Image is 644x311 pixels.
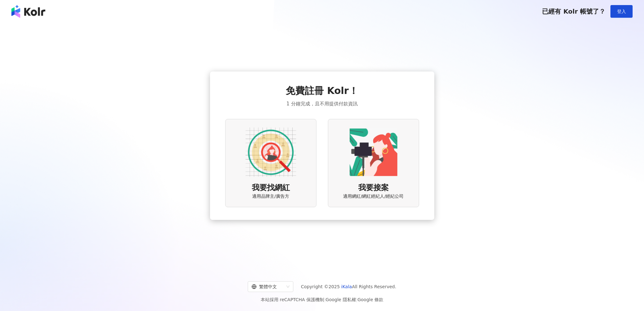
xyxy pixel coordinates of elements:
[357,297,383,302] a: Google 條款
[11,5,45,18] img: logo
[301,283,396,290] span: Copyright © 2025 All Rights Reserved.
[343,193,404,200] span: 適用網紅/網紅經紀人/經紀公司
[261,296,383,303] span: 本站採用 reCAPTCHA 保護機制
[286,84,358,97] span: 免費註冊 Kolr！
[358,183,389,193] span: 我要接案
[356,297,358,302] span: |
[252,183,290,193] span: 我要找網紅
[326,297,356,302] a: Google 隱私權
[252,282,284,292] div: 繁體中文
[542,8,605,15] span: 已經有 Kolr 帳號了？
[245,127,296,177] img: AD identity option
[341,284,352,289] a: iKala
[252,193,289,200] span: 適用品牌主/廣告方
[610,5,633,18] button: 登入
[348,127,399,177] img: KOL identity option
[286,100,357,108] span: 1 分鐘完成，且不用提供付款資訊
[324,297,326,302] span: |
[617,9,626,14] span: 登入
